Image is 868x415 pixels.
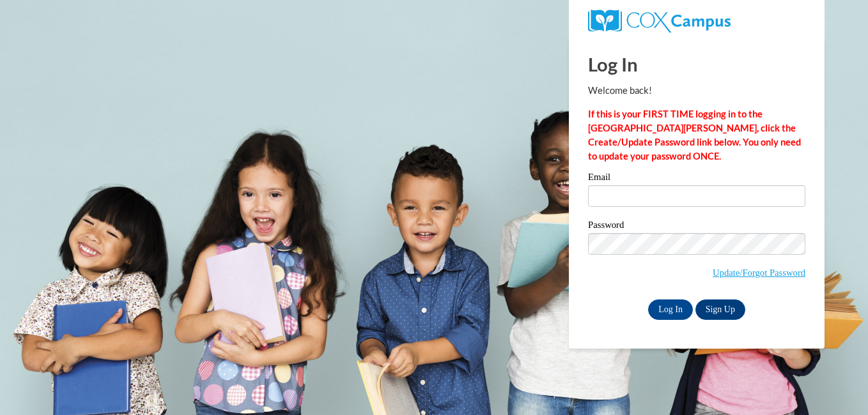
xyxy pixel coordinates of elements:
a: Sign Up [695,299,745,320]
p: Welcome back! [588,84,805,98]
h1: Log In [588,51,805,77]
label: Password [588,220,805,233]
strong: If this is your FIRST TIME logging in to the [GEOGRAPHIC_DATA][PERSON_NAME], click the Create/Upd... [588,109,801,162]
label: Email [588,172,805,185]
img: COX Campus [588,10,731,33]
a: COX Campus [588,15,731,26]
input: Log In [648,299,693,320]
a: Update/Forgot Password [713,268,805,278]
